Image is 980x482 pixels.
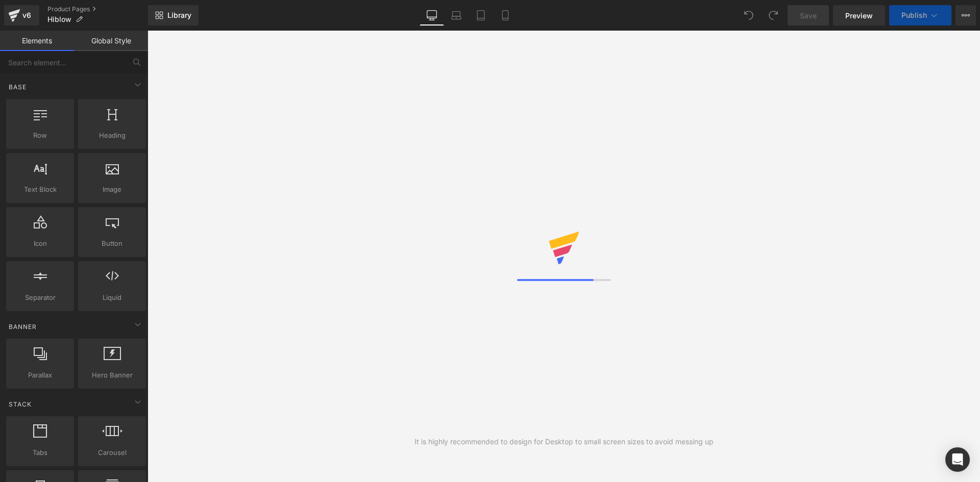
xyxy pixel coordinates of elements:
div: Open Intercom Messenger [945,447,970,472]
span: Icon [9,238,71,249]
button: Undo [739,5,759,26]
span: Separator [9,292,71,303]
span: Save [800,10,817,21]
span: Hiblow [47,15,71,23]
span: Image [81,184,143,195]
button: Redo [763,5,783,26]
span: Stack [8,399,33,409]
a: Product Pages [47,5,148,13]
span: Button [81,238,143,249]
span: Row [9,130,71,141]
a: Laptop [444,5,469,26]
a: New Library [148,5,199,26]
a: Desktop [420,5,444,26]
div: It is highly recommended to design for Desktop to small screen sizes to avoid messing up [414,436,714,447]
span: Publish [901,11,927,19]
span: Parallax [9,370,71,380]
span: Hero Banner [81,370,143,380]
span: Heading [81,130,143,141]
span: Carousel [81,447,143,458]
a: v6 [4,5,39,26]
a: Tablet [469,5,493,26]
button: Publish [889,5,951,26]
button: More [955,5,976,26]
span: Preview [845,10,873,21]
span: Liquid [81,292,143,303]
span: Base [8,82,28,92]
span: Tabs [9,447,71,458]
span: Library [167,11,191,20]
a: Global Style [74,31,148,51]
a: Mobile [493,5,518,26]
span: Text Block [9,184,71,195]
a: Preview [833,5,885,26]
span: Banner [8,322,38,332]
div: v6 [20,9,33,22]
